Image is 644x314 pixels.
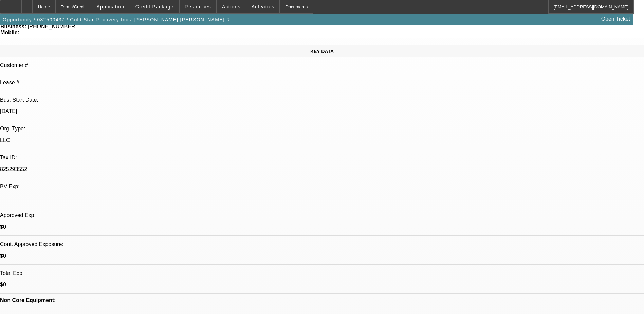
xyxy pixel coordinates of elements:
[0,30,19,35] strong: Mobile:
[135,4,174,10] span: Credit Package
[222,4,241,10] span: Actions
[252,4,275,10] span: Activities
[217,0,246,13] button: Actions
[246,0,280,13] button: Activities
[3,17,230,22] span: Opportunity / 082500437 / Gold Star Recovery Inc / [PERSON_NAME] [PERSON_NAME] R
[130,0,179,13] button: Credit Package
[96,4,124,10] span: Application
[91,0,129,13] button: Application
[185,4,211,10] span: Resources
[180,0,216,13] button: Resources
[310,49,334,54] span: KEY DATA
[599,13,633,25] a: Open Ticket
